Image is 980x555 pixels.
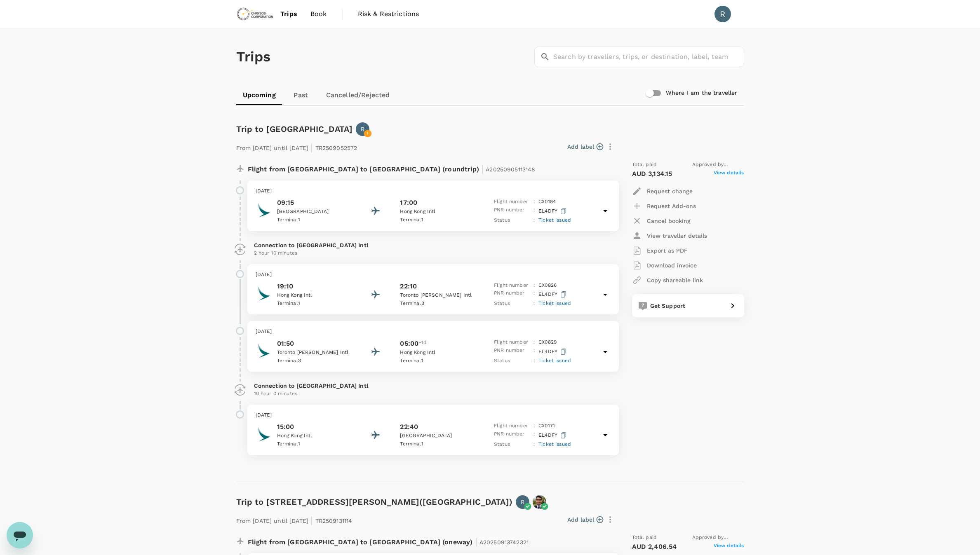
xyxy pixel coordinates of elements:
p: Flight number [494,198,530,206]
p: : [533,347,535,357]
p: Terminal 1 [400,440,474,448]
p: AUD 2,406.54 [632,542,677,552]
p: 10 hour 0 minutes [254,390,612,398]
span: Risk & Restrictions [358,9,419,19]
p: [GEOGRAPHIC_DATA] [400,432,474,440]
img: Chrysos Corporation [236,5,274,23]
p: PNR number [494,289,530,300]
p: Hong Kong Intl [277,432,351,440]
p: Hong Kong Intl [400,349,474,357]
p: 2 hour 10 minutes [254,249,612,258]
button: Add label [567,515,603,524]
p: Status [494,300,530,308]
p: Flight number [494,281,530,290]
p: : [533,440,535,449]
button: View traveller details [632,228,707,243]
p: Terminal 1 [400,357,474,365]
p: Request change [647,187,693,195]
p: PNR number [494,347,530,357]
p: 19:10 [277,281,351,291]
p: CX 0829 [538,338,557,347]
p: : [533,300,535,308]
p: R [521,498,524,506]
p: View traveller details [647,232,707,240]
p: 22:10 [400,281,417,291]
input: Search by travellers, trips, or destination, label, team [553,47,744,67]
p: : [533,216,535,225]
p: Connection to [GEOGRAPHIC_DATA] Intl [254,382,612,390]
span: Ticket issued [538,358,571,363]
img: Cathay Pacific Airways [256,202,272,218]
p: Copy shareable link [647,276,703,284]
p: Flight number [494,422,530,430]
span: Ticket issued [538,217,571,223]
span: | [310,142,313,153]
button: Copy shareable link [632,273,703,288]
p: Cancel booking [647,217,691,225]
p: Flight from [GEOGRAPHIC_DATA] to [GEOGRAPHIC_DATA] (oneway) [248,534,529,548]
p: Terminal 1 [400,216,474,224]
span: A20250913742321 [479,539,529,546]
p: : [533,206,535,216]
p: : [533,430,535,440]
button: Add label [567,143,603,151]
span: | [310,515,313,526]
span: +1d [418,339,427,349]
img: Cathay Pacific Airways [256,426,272,443]
span: Book [310,9,327,19]
p: 01:50 [277,339,351,349]
span: Ticket issued [538,300,571,306]
p: AUD 3,134.15 [632,169,672,179]
span: | [481,163,484,175]
p: Connection to [GEOGRAPHIC_DATA] Intl [254,241,612,249]
span: View details [714,169,744,179]
p: Terminal 3 [400,300,474,308]
p: [DATE] [256,187,611,195]
span: Ticket issued [538,441,571,447]
p: : [533,422,535,430]
p: Hong Kong Intl [400,208,474,216]
p: 17:00 [400,198,417,208]
span: Approved by [692,161,744,169]
p: From [DATE] until [DATE] TR2509052572 [236,139,357,154]
p: Status [494,440,530,449]
p: EL4DFY [538,430,568,440]
p: 15:00 [277,422,351,432]
p: Download invoice [647,261,697,269]
p: 05:00 [400,339,418,349]
img: avatar-673d91e4a1763.jpeg [533,495,546,509]
a: Cancelled/Rejected [320,85,397,105]
p: PNR number [494,430,530,440]
p: Toronto [PERSON_NAME] Intl [277,349,351,357]
button: Cancel booking [632,213,691,228]
span: | [475,536,477,548]
h6: Trip to [GEOGRAPHIC_DATA] [236,122,353,136]
span: Trips [280,9,297,19]
p: : [533,281,535,290]
p: R [361,125,364,133]
p: Terminal 1 [277,440,351,448]
span: A20250905113148 [486,166,535,173]
p: 22:40 [400,422,418,432]
a: Upcoming [236,85,282,105]
span: Approved by [692,534,744,542]
p: Flight number [494,338,530,347]
h6: Where I am the traveller [666,89,738,98]
p: EL4DFY [538,206,568,216]
p: CX 0826 [538,281,557,290]
p: [DATE] [256,271,611,279]
p: Status [494,216,530,225]
p: : [533,338,535,347]
p: [DATE] [256,328,611,336]
a: Past [282,85,320,105]
img: Cathay Pacific Airways [256,285,272,302]
p: 09:15 [277,198,351,208]
button: Download invoice [632,258,697,273]
p: From [DATE] until [DATE] TR2509131114 [236,512,353,527]
button: Request change [632,184,693,199]
p: Toronto [PERSON_NAME] Intl [400,291,474,300]
h1: Trips [236,28,271,85]
p: Export as PDF [647,246,688,255]
p: [GEOGRAPHIC_DATA] [277,208,351,216]
img: Cathay Pacific Airways [256,342,272,359]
